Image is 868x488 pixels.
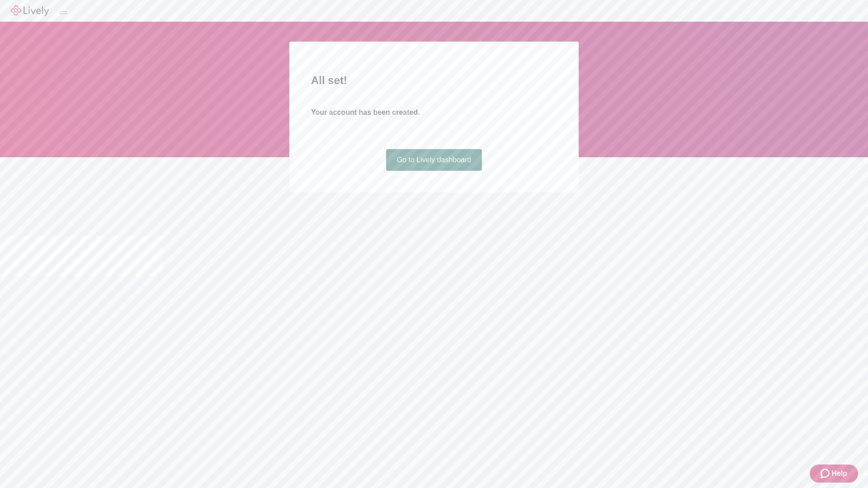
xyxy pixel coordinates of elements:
[831,468,847,479] span: Help
[311,72,557,89] h2: All set!
[810,465,858,483] button: Zendesk support iconHelp
[386,149,482,171] a: Go to Lively dashboard
[60,11,67,14] button: Log out
[311,107,557,118] h4: Your account has been created.
[11,5,49,16] img: Lively
[821,468,831,479] svg: Zendesk support icon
